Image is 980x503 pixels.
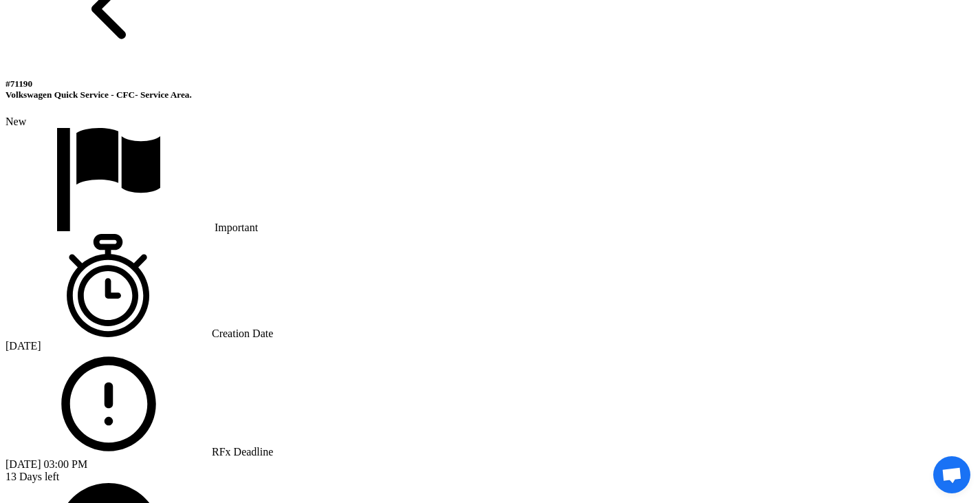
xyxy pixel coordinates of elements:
[6,89,192,100] span: Volkswagen Quick Service - CFC- Service Area.
[6,78,974,89] div: #71190
[933,456,970,493] a: Open chat
[6,471,974,483] div: 13 Days left
[215,222,258,233] span: Important
[6,340,974,352] div: [DATE]
[6,458,974,483] div: [DATE] 03:00 PM
[6,352,974,458] div: RFx Deadline
[6,116,26,127] span: New
[6,234,974,340] div: Creation Date
[6,78,974,100] h5: Volkswagen Quick Service - CFC- Service Area.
